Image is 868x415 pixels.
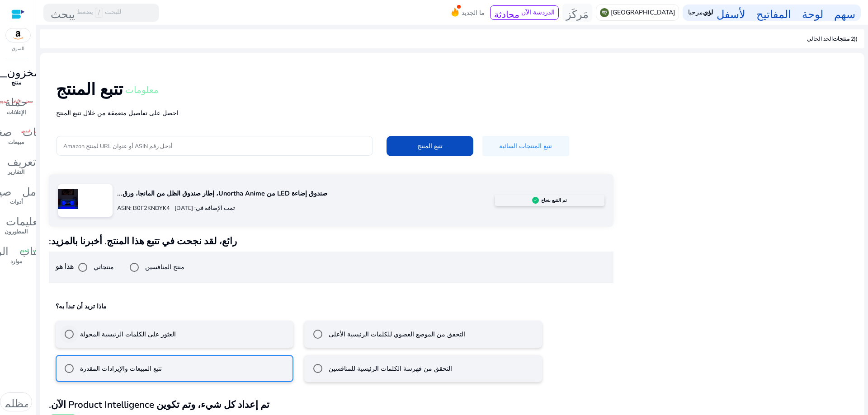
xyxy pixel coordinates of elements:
[7,109,26,116] font: الإعلانات
[56,109,179,117] font: احصل على تفاصيل متعمقة من خلال تتبع المنتج
[490,5,559,20] button: محادثةالدردشة الآن
[566,6,589,19] font: مَركَز
[98,8,100,17] font: /
[20,247,54,252] font: سجل الألياف اليدوي
[8,139,24,146] font: مبيعات
[125,83,159,94] font: معلومات
[105,8,121,16] font: للبحث
[6,28,30,42] img: amazon.svg
[499,142,552,150] font: تتبع المنتجات السائبة
[56,79,123,101] font: تتبع المنتج
[80,364,162,373] font: تتبع المبيعات والإيرادات المقدرة
[21,128,55,133] font: سجل الألياف اليدوي
[532,197,539,204] img: تطبيق البائع النشط
[10,258,22,265] font: موارد
[77,8,93,16] font: يضعط
[10,198,23,205] font: أدوات
[5,228,28,235] font: المطورون
[12,46,24,52] font: السوق
[49,235,237,247] font: رائع، لقد نجحت في تتبع هذا المنتج. أخبرنا بالمزيد:
[329,330,465,339] font: التحقق من الموضع العضوي للكلمات الرئيسية الأعلى
[417,142,443,150] font: تتبع المنتج
[856,35,858,42] font: )
[8,168,24,176] font: التقارير
[11,79,21,86] font: منتج
[562,4,592,22] button: مَركَز
[56,302,107,311] font: ماذا تريد أن تبدأ به؟
[600,8,609,17] img: sa.svg
[94,263,114,271] font: منتجاتي
[688,8,703,17] font: مرحبا
[494,8,519,19] font: محادثة
[717,6,855,19] font: سهم لوحة المفاتيح لأسفل
[833,35,856,42] font: (2 منتجات
[521,8,555,17] font: الدردشة الآن
[329,364,452,373] font: التحقق من فهرسة الكلمات الرئيسية للمنافسين
[611,8,675,17] font: [GEOGRAPHIC_DATA]
[117,204,170,212] font: ASIN: B0F2KNDYK4
[4,396,74,408] font: الوضع المظلم
[56,261,74,271] font: هذا هو
[482,136,569,156] button: تتبع المنتجات السائبة
[145,263,184,271] font: منتج المنافسين
[5,94,28,107] font: حملة
[117,189,327,198] font: صندوق إضاءة LED من Unortha Anime، إطار صندوق الظل من المانجا، ورق...
[58,189,78,209] img: 715vXuNm06L.jpg
[462,9,485,17] font: ما الجديد
[175,204,235,212] font: تمت الإضافة في: [DATE]
[541,197,567,203] font: تم التتبع بنجاح
[807,35,833,42] font: الحد الحالي
[80,330,176,339] font: العثور على الكلمات الرئيسية المحولة
[703,8,713,17] font: لؤي
[49,398,269,411] font: تم إعداد كل شيء، وتم تكوين Product Intelligence الآن.
[51,6,75,19] font: يبحث
[387,136,473,156] button: تتبع المنتج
